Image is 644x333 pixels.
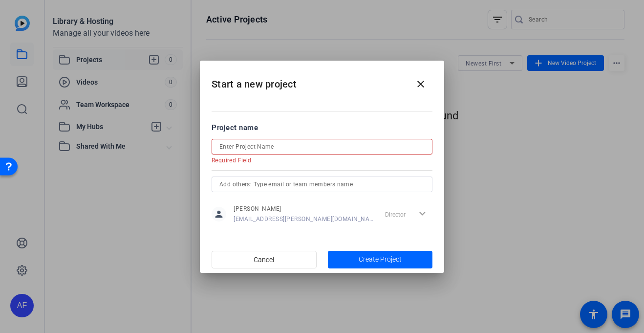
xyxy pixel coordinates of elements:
[200,61,444,100] h2: Start a new project
[212,155,425,164] mat-error: Required Field
[415,78,427,90] mat-icon: close
[328,251,433,268] button: Create Project
[212,122,432,133] div: Project name
[234,215,374,223] span: [EMAIL_ADDRESS][PERSON_NAME][DOMAIN_NAME]
[212,251,317,268] button: Cancel
[219,141,425,153] input: Enter Project Name
[359,254,402,265] span: Create Project
[219,178,425,190] input: Add others: Type email or team members name
[234,205,374,213] span: [PERSON_NAME]
[254,250,274,269] span: Cancel
[212,207,226,222] mat-icon: person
